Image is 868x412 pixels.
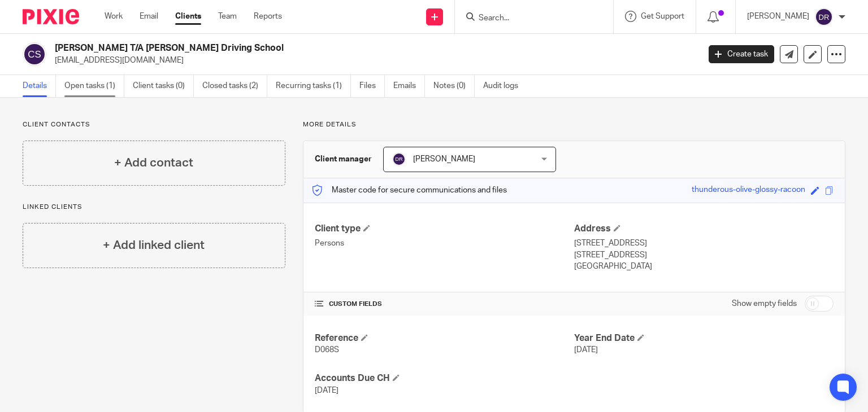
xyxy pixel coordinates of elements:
h4: Reference [315,332,574,344]
h4: Year End Date [574,332,834,344]
span: [PERSON_NAME] [413,155,475,163]
img: svg%3E [392,152,406,166]
h3: Client manager [315,154,372,165]
img: svg%3E [815,8,833,26]
h4: + Add contact [114,154,193,172]
div: thunderous-olive-glossy-racoon [692,184,805,197]
a: Work [105,11,123,22]
p: [PERSON_NAME] [747,11,809,22]
a: Clients [175,11,201,22]
input: Search [478,14,579,24]
p: Linked clients [23,203,285,212]
a: Files [359,75,385,97]
p: [STREET_ADDRESS] [574,238,834,249]
a: Notes (0) [433,75,475,97]
a: Closed tasks (2) [202,75,267,97]
a: Audit logs [483,75,527,97]
span: [DATE] [315,387,338,395]
p: [GEOGRAPHIC_DATA] [574,261,834,272]
h4: + Add linked client [103,236,205,254]
a: Details [23,75,56,97]
img: svg%3E [23,42,46,66]
a: Reports [254,11,282,22]
p: Persons [315,238,574,249]
a: Create task [709,45,774,63]
span: [DATE] [574,346,598,354]
a: Team [218,11,237,22]
a: Email [140,11,158,22]
h4: Client type [315,223,574,235]
span: D068S [315,346,339,354]
a: Emails [393,75,425,97]
p: More details [303,120,845,129]
h4: Accounts Due CH [315,372,574,384]
p: [EMAIL_ADDRESS][DOMAIN_NAME] [55,55,692,66]
span: Get Support [641,12,684,20]
a: Recurring tasks (1) [276,75,351,97]
p: Master code for secure communications and files [312,185,507,196]
h2: [PERSON_NAME] T/A [PERSON_NAME] Driving School [55,42,565,54]
h4: CUSTOM FIELDS [315,300,574,309]
a: Open tasks (1) [64,75,124,97]
img: Pixie [23,9,79,24]
p: [STREET_ADDRESS] [574,249,834,261]
p: Client contacts [23,120,285,129]
h4: Address [574,223,834,235]
a: Client tasks (0) [133,75,194,97]
label: Show empty fields [732,298,797,309]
